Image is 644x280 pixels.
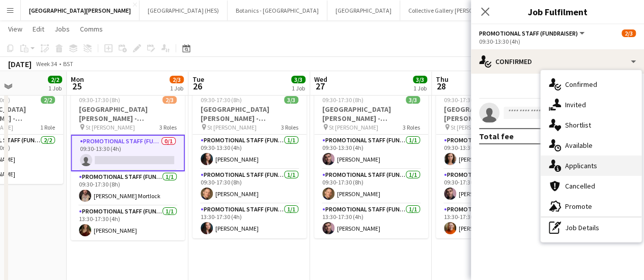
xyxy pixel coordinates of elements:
[50,22,74,36] a: Jobs
[207,123,257,131] span: St [PERSON_NAME]
[48,84,62,92] div: 1 Job
[400,1,507,20] button: Collective Gallery [PERSON_NAME]
[314,90,428,238] app-job-card: 09:30-17:30 (8h)3/3[GEOGRAPHIC_DATA][PERSON_NAME] - Fundraising St [PERSON_NAME]3 RolesPromotiona...
[541,95,641,115] div: Invited
[541,135,641,155] div: Available
[406,96,420,104] span: 3/3
[40,123,55,131] span: 1 Role
[541,176,641,196] div: Cancelled
[48,76,62,83] span: 2/2
[201,96,242,104] span: 09:30-17:30 (8h)
[192,75,204,84] span: Tue
[479,29,578,37] span: Promotional Staff (Fundraiser)
[291,76,305,83] span: 3/3
[622,29,636,37] span: 2/3
[292,84,305,92] div: 1 Job
[79,96,120,104] span: 09:30-17:30 (8h)
[471,5,644,18] h3: Job Fulfilment
[159,123,177,131] span: 3 Roles
[192,169,306,204] app-card-role: Promotional Staff (Fundraiser)1/109:30-17:30 (8h)[PERSON_NAME]
[80,24,103,34] span: Comms
[413,76,427,83] span: 3/3
[76,22,107,36] a: Comms
[71,206,185,240] app-card-role: Promotional Staff (Fundraiser)1/113:30-17:30 (4h)[PERSON_NAME]
[29,22,48,36] a: Edit
[436,135,550,169] app-card-role: Promotional Staff (Fundraiser)1/109:30-13:30 (4h)[PERSON_NAME]
[322,96,363,104] span: 09:30-17:30 (8h)
[139,1,228,20] button: [GEOGRAPHIC_DATA] (HES)
[284,96,298,104] span: 3/3
[479,38,636,45] div: 09:30-13:30 (4h)
[314,169,428,204] app-card-role: Promotional Staff (Fundraiser)1/109:30-17:30 (8h)[PERSON_NAME]
[33,24,44,34] span: Edit
[228,1,327,20] button: Botanics - [GEOGRAPHIC_DATA]
[86,123,135,131] span: St [PERSON_NAME]
[541,217,641,238] div: Job Details
[403,123,420,131] span: 3 Roles
[314,204,428,238] app-card-role: Promotional Staff (Fundraiser)1/113:30-17:30 (4h)[PERSON_NAME]
[329,123,378,131] span: St [PERSON_NAME]
[71,135,185,171] app-card-role: Promotional Staff (Fundraiser)0/109:30-13:30 (4h)
[4,22,26,36] a: View
[436,105,550,123] h3: [GEOGRAPHIC_DATA][PERSON_NAME] - Fundraising
[479,29,586,37] button: Promotional Staff (Fundraiser)
[170,76,184,83] span: 2/3
[436,204,550,238] app-card-role: Promotional Staff (Fundraiser)1/113:30-17:30 (4h)[PERSON_NAME]
[8,24,22,34] span: View
[54,24,70,34] span: Jobs
[313,80,327,92] span: 27
[444,96,485,104] span: 09:30-17:30 (8h)
[436,169,550,204] app-card-role: Promotional Staff (Fundraiser)1/109:30-17:30 (8h)[PERSON_NAME]
[63,60,73,68] div: BST
[314,105,428,123] h3: [GEOGRAPHIC_DATA][PERSON_NAME] - Fundraising
[434,80,449,92] span: 28
[451,123,500,131] span: St [PERSON_NAME]
[71,90,185,240] app-job-card: 09:30-17:30 (8h)2/3[GEOGRAPHIC_DATA][PERSON_NAME] - Fundraising St [PERSON_NAME]3 RolesPromotiona...
[413,84,427,92] div: 1 Job
[170,84,183,92] div: 1 Job
[192,90,306,238] app-job-card: 09:30-17:30 (8h)3/3[GEOGRAPHIC_DATA][PERSON_NAME] - Fundraising St [PERSON_NAME]3 RolesPromotiona...
[8,59,32,69] div: [DATE]
[71,171,185,206] app-card-role: Promotional Staff (Fundraiser)1/109:30-17:30 (8h)[PERSON_NAME] Mortlock
[191,80,204,92] span: 26
[21,1,139,20] button: [GEOGRAPHIC_DATA][PERSON_NAME]
[471,49,644,74] div: Confirmed
[34,60,59,68] span: Week 34
[281,123,298,131] span: 3 Roles
[541,196,641,216] div: Promote
[162,96,177,104] span: 2/3
[192,105,306,123] h3: [GEOGRAPHIC_DATA][PERSON_NAME] - Fundraising
[69,80,84,92] span: 25
[192,135,306,169] app-card-role: Promotional Staff (Fundraiser)1/109:30-13:30 (4h)[PERSON_NAME]
[327,1,400,20] button: [GEOGRAPHIC_DATA]
[71,105,185,123] h3: [GEOGRAPHIC_DATA][PERSON_NAME] - Fundraising
[314,75,327,84] span: Wed
[541,74,641,95] div: Confirmed
[71,75,84,84] span: Mon
[436,75,449,84] span: Thu
[541,155,641,176] div: Applicants
[541,115,641,135] div: Shortlist
[436,90,550,238] app-job-card: 09:30-17:30 (8h)3/3[GEOGRAPHIC_DATA][PERSON_NAME] - Fundraising St [PERSON_NAME]3 RolesPromotiona...
[479,131,514,141] div: Total fee
[192,204,306,238] app-card-role: Promotional Staff (Fundraiser)1/113:30-17:30 (4h)[PERSON_NAME]
[314,135,428,169] app-card-role: Promotional Staff (Fundraiser)1/109:30-13:30 (4h)[PERSON_NAME]
[41,96,55,104] span: 2/2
